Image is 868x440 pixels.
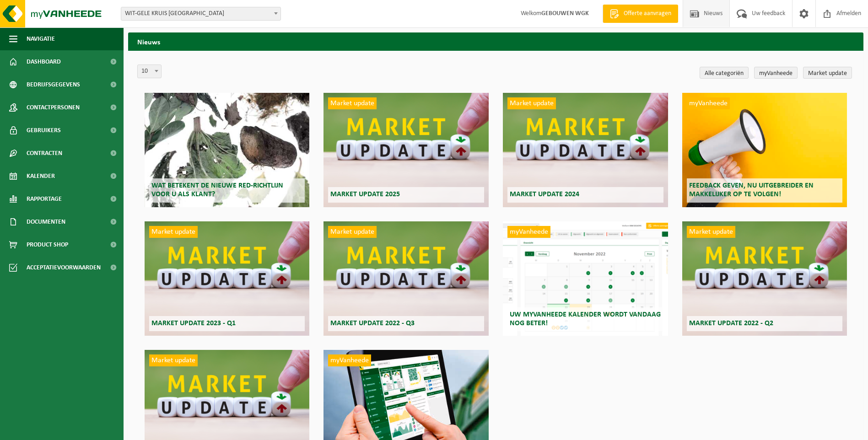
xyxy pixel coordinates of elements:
[138,65,161,78] span: 10
[27,96,80,119] span: Contactpersonen
[145,221,309,336] a: Market update Market update 2023 - Q1
[137,64,162,78] span: 10
[323,93,488,207] a: Market update Market update 2025
[603,5,678,23] a: Offerte aanvragen
[27,256,101,279] span: Acceptatievoorwaarden
[621,9,674,18] span: Offerte aanvragen
[541,10,589,17] strong: GEBOUWEN WGK
[27,27,55,50] span: Navigatie
[27,142,62,165] span: Contracten
[27,188,62,210] span: Rapportage
[687,226,735,238] span: Market update
[323,221,488,336] a: Market update Market update 2022 - Q3
[151,182,283,198] span: Wat betekent de nieuwe RED-richtlijn voor u als klant?
[689,182,814,198] span: Feedback geven, nu uitgebreider en makkelijker op te volgen!
[27,165,55,188] span: Kalender
[503,93,668,207] a: Market update Market update 2024
[151,320,236,327] span: Market update 2023 - Q1
[27,210,65,233] span: Documenten
[754,67,798,79] a: myVanheede
[145,93,309,207] a: Wat betekent de nieuwe RED-richtlijn voor u als klant?
[121,7,281,21] span: WIT-GELE KRUIS OOST-VLAANDEREN
[507,226,550,238] span: myVanheede
[682,93,847,207] a: myVanheede Feedback geven, nu uitgebreider en makkelijker op te volgen!
[330,191,400,198] span: Market update 2025
[149,226,198,238] span: Market update
[689,320,773,327] span: Market update 2022 - Q2
[27,233,68,256] span: Product Shop
[803,67,852,79] a: Market update
[27,119,61,142] span: Gebruikers
[682,221,847,336] a: Market update Market update 2022 - Q2
[27,73,80,96] span: Bedrijfsgegevens
[149,354,198,366] span: Market update
[328,97,377,109] span: Market update
[510,191,579,198] span: Market update 2024
[121,7,280,20] span: WIT-GELE KRUIS OOST-VLAANDEREN
[700,67,749,79] a: Alle categoriën
[687,97,730,109] span: myVanheede
[507,97,556,109] span: Market update
[328,354,371,366] span: myVanheede
[510,311,661,327] span: Uw myVanheede kalender wordt vandaag nog beter!
[128,32,863,50] h2: Nieuws
[328,226,377,238] span: Market update
[330,320,415,327] span: Market update 2022 - Q3
[503,221,668,336] a: myVanheede Uw myVanheede kalender wordt vandaag nog beter!
[27,50,61,73] span: Dashboard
